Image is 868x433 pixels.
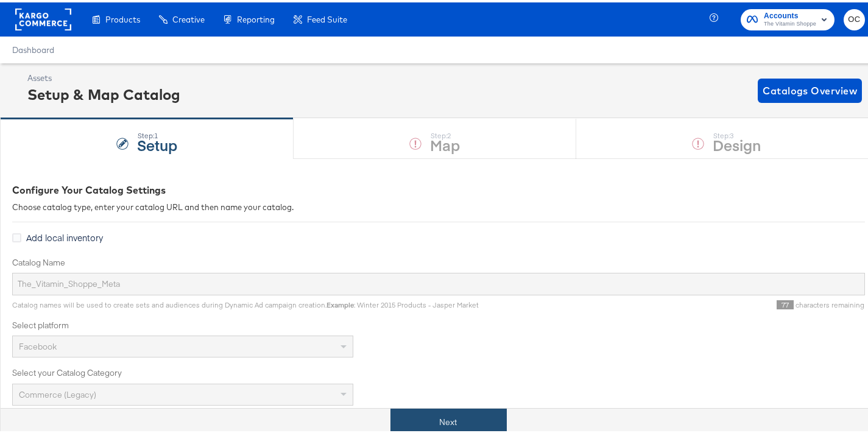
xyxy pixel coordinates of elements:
[741,7,834,28] button: AccountsThe Vitamin Shoppe
[12,255,865,266] label: Catalog Name
[138,129,178,138] div: Step: 1
[764,17,816,27] span: The Vitamin Shoppe
[844,7,865,28] button: OC
[758,76,862,100] button: Catalogs Overview
[12,181,865,195] div: Configure Your Catalog Settings
[138,132,178,152] strong: Setup
[26,229,103,241] span: Add local inventory
[105,12,140,22] span: Products
[19,339,57,350] span: Facebook
[12,270,865,293] input: Name your catalog e.g. My Dynamic Product Catalog
[764,7,816,20] span: Accounts
[237,12,275,22] span: Reporting
[12,298,479,307] span: Catalog names will be used to create sets and audiences during Dynamic Ad campaign creation. : Wi...
[12,365,865,376] label: Select your Catalog Category
[849,10,860,24] span: OC
[777,298,794,307] span: 77
[479,298,865,308] div: characters remaining
[12,199,865,211] div: Choose catalog type, enter your catalog URL and then name your catalog.
[27,82,180,102] div: Setup & Map Catalog
[763,80,857,97] span: Catalogs Overview
[27,70,180,82] div: Assets
[326,298,354,307] strong: Example
[19,387,96,398] span: Commerce (Legacy)
[307,12,347,22] span: Feed Suite
[12,317,865,329] label: Select platform
[12,43,54,52] a: Dashboard
[172,12,205,22] span: Creative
